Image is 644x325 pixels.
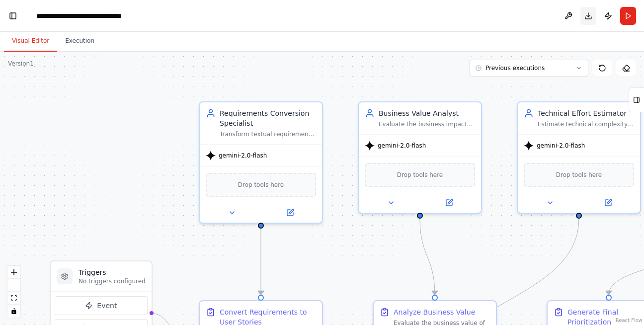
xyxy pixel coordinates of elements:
button: Open in side panel [262,207,318,219]
nav: breadcrumb [36,11,151,21]
div: Technical Effort Estimator [538,108,634,118]
button: Execution [57,31,102,52]
button: zoom out [7,279,20,292]
div: React Flow controls [7,266,20,318]
h3: Triggers [79,267,146,277]
div: Estimate technical complexity and resource requirements for requirements implementation by analyz... [538,120,634,128]
div: Business Value AnalystEvaluate the business impact and expected return of requirements by analyzi... [358,101,482,214]
span: Event [97,301,117,311]
span: Drop tools here [397,170,443,180]
span: Previous executions [485,64,545,72]
div: Version 1 [8,60,34,68]
span: Drop tools here [238,180,284,190]
button: Visual Editor [4,31,57,52]
div: Business Value Analyst [379,108,475,118]
div: Requirements Conversion Specialist [220,108,316,128]
button: Previous executions [469,60,588,77]
button: Hide left sidebar [6,9,20,23]
button: fit view [7,292,20,305]
span: gemini-2.0-flash [219,152,267,160]
button: Open in side panel [580,197,636,209]
button: toggle interactivity [7,305,20,318]
div: Requirements Conversion SpecialistTransform textual requirements into standardized agile user sto... [199,101,323,224]
p: No triggers configured [79,277,146,285]
span: gemini-2.0-flash [537,142,585,150]
span: gemini-2.0-flash [378,142,426,150]
span: Drop tools here [556,170,602,180]
button: Event [55,296,148,315]
button: zoom in [7,266,20,279]
g: Edge from 29be6bde-33bd-4708-805a-316cd7c48680 to c43d531c-7ec7-4179-b7fb-111c1849526e [256,229,266,295]
div: Evaluate the business impact and expected return of requirements by analyzing customer satisfacti... [379,120,475,128]
div: Technical Effort EstimatorEstimate technical complexity and resource requirements for requirement... [517,101,641,214]
div: Analyze Business Value [394,307,475,317]
g: Edge from 9c13a2d4-ccb1-49e6-981b-cfc8aeb359b5 to 7bf04a98-bd60-4f50-a4a7-aca694ba417f [415,219,440,295]
div: Transform textual requirements into standardized agile user stories format ("Como [pessoa], eu qu... [220,130,316,138]
a: React Flow attribution [616,318,643,323]
button: Open in side panel [421,197,477,209]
